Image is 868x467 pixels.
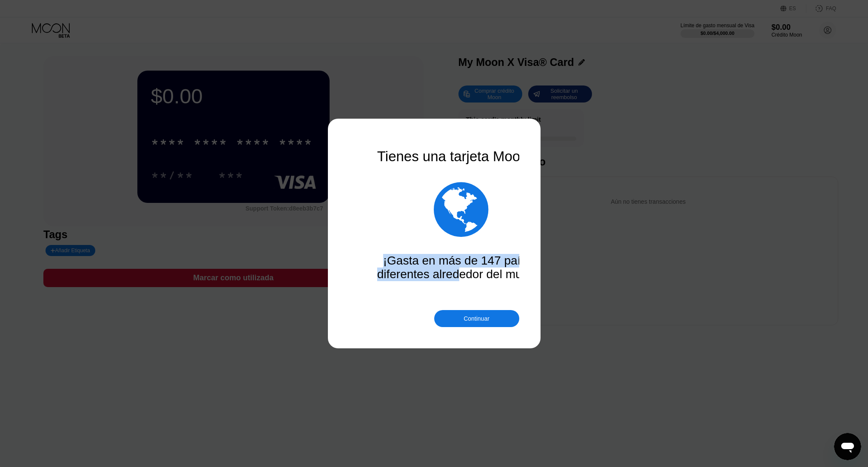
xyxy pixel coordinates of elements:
[376,254,546,281] div: ¡Gasta en más de 147 países diferentes alrededor del mundo!
[434,177,489,241] div: 
[376,177,546,241] div: 
[464,315,489,322] div: Continuar
[434,310,519,327] div: Continuar
[376,148,546,165] div: Tienes una tarjeta Moon X!
[834,433,861,460] iframe: Botón para iniciar la ventana de mensajería, conversación en curso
